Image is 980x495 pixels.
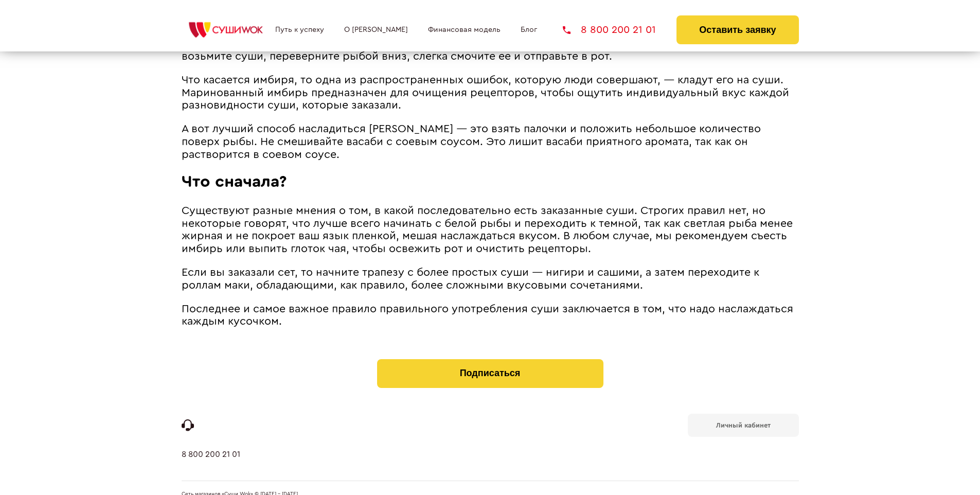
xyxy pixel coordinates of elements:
[688,414,799,437] a: Личный кабинет
[182,75,789,111] span: Что касается имбиря, то одна из распространенных ошибок, которую люди совершают, ― кладут его на ...
[563,25,656,35] a: 8 800 200 21 01
[275,26,324,34] a: Путь к успеху
[182,123,761,160] span: А вот лучший способ насладиться [PERSON_NAME] ― это взять палочки и положить небольшое количество...
[344,26,408,34] a: О [PERSON_NAME]
[182,450,240,481] a: 8 800 200 21 01
[182,205,793,254] span: Существуют разные мнения о том, в какой последовательно есть заказанные суши. Строгих правил нет,...
[428,26,501,34] a: Финансовая модель
[581,25,656,35] span: 8 800 200 21 01
[182,304,793,327] span: Последнее и самое важное правило правильного употребления суши заключается в том, что надо наслаж...
[182,267,759,291] span: Если вы заказали сет, то начните трапезу с более простых суши ― нигири и сашими, а затем переходи...
[676,15,798,44] button: Оставить заявку
[182,173,287,190] span: Что сначала?
[377,359,603,388] button: Подписаться
[716,422,771,429] b: Личный кабинет
[521,26,537,34] a: Блог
